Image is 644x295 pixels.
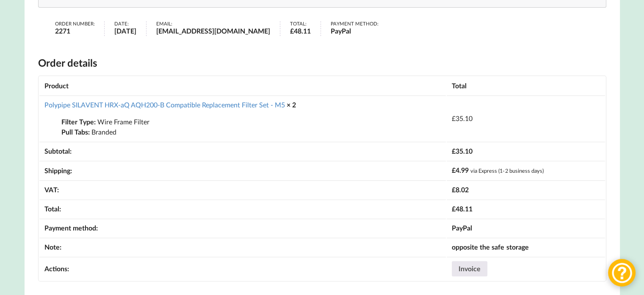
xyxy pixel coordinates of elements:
li: Order number: [55,21,105,36]
th: Payment method: [39,219,446,237]
a: Invoice order number 2271 [452,261,487,276]
span: 8.02 [452,185,469,194]
td: PayPal [447,219,605,237]
bdi: 48.11 [290,27,311,35]
li: Date: [114,21,146,36]
td: opposite the safe storage [447,238,605,256]
strong: Filter Type: [61,117,96,127]
strong: PayPal [331,26,379,36]
strong: [EMAIL_ADDRESS][DOMAIN_NAME] [156,26,270,36]
th: VAT: [39,180,446,199]
strong: × 2 [287,101,296,109]
p: Wire Frame Filter [61,117,441,127]
bdi: 35.10 [452,114,473,122]
span: £ [452,205,456,213]
th: Note: [39,238,446,256]
span: £ [452,185,456,194]
a: Polypipe SILAVENT HRX-aQ AQH200-B Compatible Replacement Filter Set - M5 [44,101,285,109]
th: Total: [39,199,446,218]
span: 4.99 [452,166,469,174]
strong: Pull Tabs: [61,127,90,137]
li: Email: [156,21,280,36]
span: £ [452,166,456,174]
li: Payment method: [331,21,388,36]
th: Product [39,77,446,95]
p: Branded [61,127,441,137]
span: £ [452,147,456,155]
strong: [DATE] [114,26,136,36]
th: Total [447,77,605,95]
span: £ [452,114,456,122]
li: Total: [290,21,321,36]
strong: 2271 [55,26,95,36]
span: 35.10 [452,147,473,155]
th: Subtotal: [39,142,446,160]
span: 48.11 [452,205,473,213]
th: Shipping: [39,161,446,180]
h2: Order details [38,56,606,70]
th: Actions: [39,257,446,280]
small: via Express (1-2 business days) [470,167,543,174]
span: £ [290,27,294,35]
